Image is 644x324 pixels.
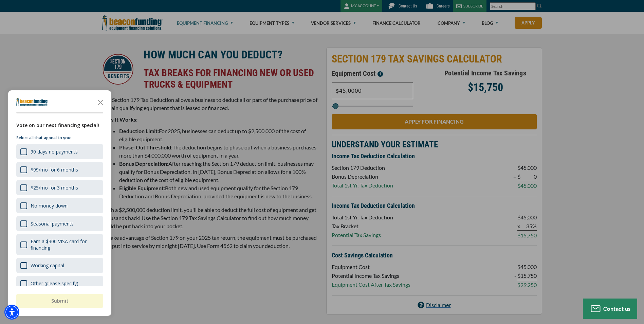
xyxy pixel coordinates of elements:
div: $25/mo for 3 months [16,180,103,195]
div: 90 days no payments [16,144,103,159]
div: Other (please specify) [16,276,103,291]
div: Other (please specify) [31,280,78,287]
div: Working capital [31,262,64,269]
div: Seasonal payments [31,220,74,227]
div: $99/mo for 6 months [16,162,103,177]
div: No money down [16,198,103,213]
div: $99/mo for 6 months [31,166,78,173]
div: Earn a $300 VISA card for financing [31,238,99,251]
button: Contact us [583,299,637,319]
div: 90 days no payments [31,148,78,155]
div: Vote on our next financing special! [16,122,103,129]
div: Working capital [16,258,103,273]
div: Seasonal payments [16,216,103,231]
p: Select all that appeal to you: [16,134,103,141]
button: Close the survey [94,95,107,109]
span: Contact us [603,305,631,312]
div: Earn a $300 VISA card for financing [16,234,103,255]
div: Survey [8,90,111,316]
img: Company logo [16,98,48,106]
div: $25/mo for 3 months [31,184,78,191]
button: Submit [16,294,103,308]
div: Accessibility Menu [4,305,19,320]
div: No money down [31,202,68,209]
